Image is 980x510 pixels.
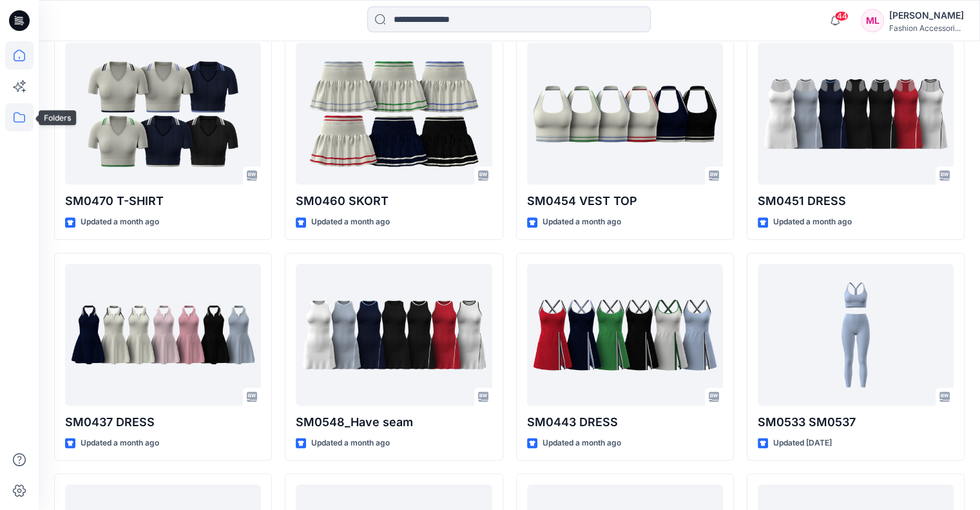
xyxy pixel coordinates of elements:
[311,436,390,450] p: Updated a month ago
[527,413,723,431] p: SM0443 DRESS
[834,11,849,21] span: 44
[65,43,261,184] a: SM0470 T-SHIRT
[296,43,492,184] a: SM0460 SKORT
[81,215,159,229] p: Updated a month ago
[65,413,261,431] p: SM0437 DRESS
[296,192,492,210] p: SM0460 SKORT
[296,413,492,431] p: SM0548_Have seam
[296,264,492,406] a: SM0548_Have seam
[65,192,261,210] p: SM0470 T-SHIRT
[527,43,723,184] a: SM0454 VEST TOP
[527,264,723,406] a: SM0443 DRESS
[65,264,261,406] a: SM0437 DRESS
[758,413,954,431] p: SM0533 SM0537
[758,192,954,210] p: SM0451 DRESS
[527,192,723,210] p: SM0454 VEST TOP
[758,264,954,406] a: SM0533 SM0537
[773,436,832,450] p: Updated [DATE]
[81,436,159,450] p: Updated a month ago
[889,23,964,33] div: Fashion Accessori...
[861,9,884,32] div: ML
[543,436,621,450] p: Updated a month ago
[889,8,964,23] div: [PERSON_NAME]
[773,215,852,229] p: Updated a month ago
[311,215,390,229] p: Updated a month ago
[758,43,954,184] a: SM0451 DRESS
[543,215,621,229] p: Updated a month ago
